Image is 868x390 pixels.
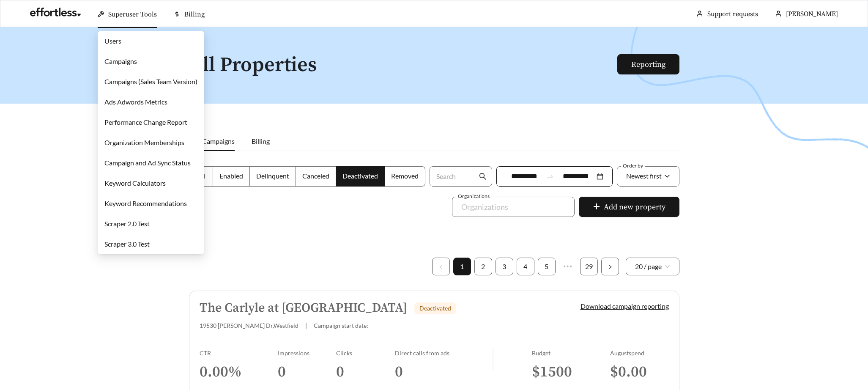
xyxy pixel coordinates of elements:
[256,172,289,180] span: Delinquent
[546,173,554,180] span: swap-right
[559,258,577,275] span: •••
[432,258,450,275] button: left
[336,363,395,382] h3: 0
[538,258,556,275] li: 5
[579,197,679,217] button: plusAdd new property
[104,159,191,167] a: Campaign and Ad Sync Status
[601,258,619,275] button: right
[474,258,492,275] li: 2
[610,349,669,357] div: August spend
[184,10,205,19] span: Billing
[453,258,471,275] li: 1
[517,258,534,275] li: 4
[395,363,493,382] h3: 0
[532,349,610,357] div: Budget
[252,137,270,145] span: Billing
[580,302,669,310] a: Download campaign reporting
[302,172,329,180] span: Canceled
[626,258,679,275] div: Page Size
[336,349,395,357] div: Clicks
[278,349,337,357] div: Impressions
[604,201,665,213] span: Add new property
[496,258,513,275] a: 3
[104,138,184,146] a: Organization Memberships
[475,258,492,275] a: 2
[786,10,838,18] span: [PERSON_NAME]
[610,363,669,382] h3: $ 0.00
[454,258,471,275] a: 1
[395,349,493,357] div: Direct calls from ads
[200,301,407,315] h5: The Carlyle at [GEOGRAPHIC_DATA]
[104,57,137,65] a: Campaigns
[479,173,487,180] span: search
[538,258,555,275] a: 5
[219,172,243,180] span: Enabled
[559,258,577,275] li: Next 5 Pages
[631,60,665,69] a: Reporting
[546,173,554,180] span: to
[601,258,619,275] li: Next Page
[108,10,157,19] span: Superuser Tools
[104,220,150,228] a: Scraper 2.0 Test
[707,10,758,18] a: Support requests
[580,258,598,275] li: 29
[438,264,444,269] span: left
[104,179,166,187] a: Keyword Calculators
[191,137,235,145] span: My Campaigns
[419,305,451,312] span: Deactivated
[104,77,197,85] a: Campaigns (Sales Team Version)
[608,264,613,269] span: right
[104,98,167,106] a: Ads Adwords Metrics
[517,258,534,275] a: 4
[189,54,618,77] h1: All Properties
[626,172,662,180] span: Newest first
[342,172,378,180] span: Deactivated
[200,322,298,329] span: 19530 [PERSON_NAME] Dr , Westfield
[104,199,187,207] a: Keyword Recommendations
[432,258,450,275] li: Previous Page
[593,203,600,212] span: plus
[200,363,278,382] h3: 0.00 %
[635,258,670,275] span: 20 / page
[200,349,278,357] div: CTR
[104,118,187,126] a: Performance Change Report
[104,37,121,45] a: Users
[278,363,337,382] h3: 0
[391,172,419,180] span: Removed
[104,240,150,248] a: Scraper 3.0 Test
[314,322,368,329] span: Campaign start date:
[493,349,493,370] img: line
[617,54,679,74] button: Reporting
[532,363,610,382] h3: $ 1500
[580,258,597,275] a: 29
[496,258,513,275] li: 3
[305,322,307,329] span: |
